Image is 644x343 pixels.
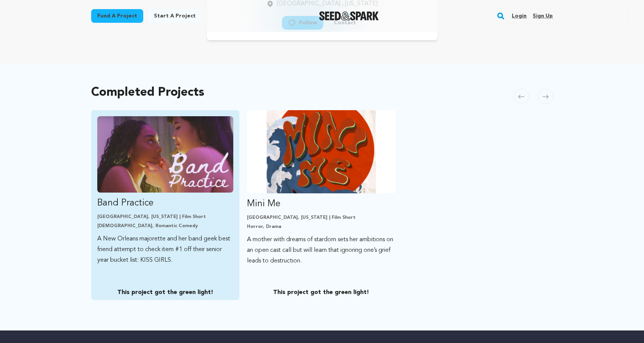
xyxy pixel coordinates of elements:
img: Seed&Spark Logo Dark Mode [319,11,379,21]
p: Horror, Drama [247,224,396,230]
p: A mother with dreams of stardom sets her ambitions on an open cast call but will learn that ignor... [247,234,396,266]
p: Mini Me [247,198,396,210]
p: [GEOGRAPHIC_DATA], [US_STATE] | Film Short [97,214,234,220]
p: Band Practice [97,197,234,209]
a: Fund Mini Me [247,110,396,266]
a: Sign up [533,10,553,22]
p: [GEOGRAPHIC_DATA], [US_STATE] | Film Short [247,215,396,221]
a: Seed&Spark Homepage [319,11,379,21]
a: Fund Band Practice [97,116,234,266]
p: This project got the green light! [247,288,396,297]
a: Fund a project [91,9,143,23]
p: A New Orleans majorette and her band geek best friend attempt to check item #1 off their senior y... [97,234,234,266]
p: This project got the green light! [97,288,233,297]
p: [DEMOGRAPHIC_DATA], Romantic Comedy [97,223,234,229]
h2: Completed Projects [91,87,204,98]
a: Start a project [148,9,202,23]
a: Login [512,10,527,22]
